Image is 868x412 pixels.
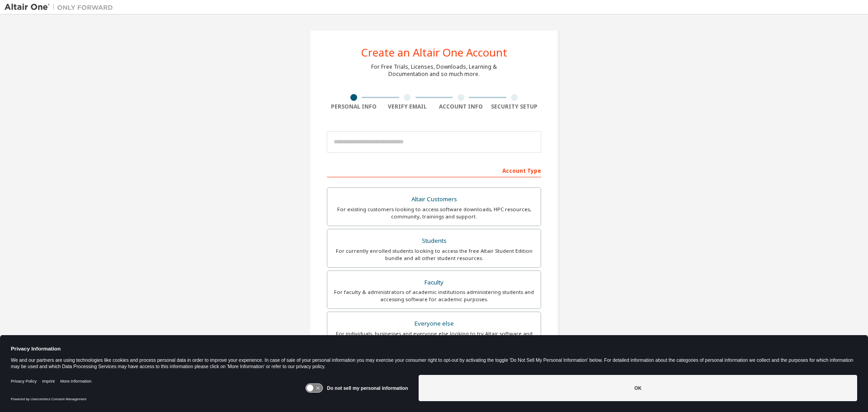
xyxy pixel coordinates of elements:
[333,193,535,206] div: Altair Customers
[327,103,381,110] div: Personal Info
[361,47,507,58] div: Create an Altair One Account
[333,276,535,289] div: Faculty
[333,235,535,247] div: Students
[333,206,535,220] div: For existing customers looking to access software downloads, HPC resources, community, trainings ...
[333,247,535,262] div: For currently enrolled students looking to access the free Altair Student Edition bundle and all ...
[327,163,541,177] div: Account Type
[434,103,488,110] div: Account Info
[371,63,497,78] div: For Free Trials, Licenses, Downloads, Learning & Documentation and so much more.
[333,317,535,330] div: Everyone else
[381,103,434,110] div: Verify Email
[333,330,535,345] div: For individuals, businesses and everyone else looking to try Altair software and explore our prod...
[5,3,118,12] img: Altair One
[333,289,535,303] div: For faculty & administrators of academic institutions administering students and accessing softwa...
[488,103,542,110] div: Security Setup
